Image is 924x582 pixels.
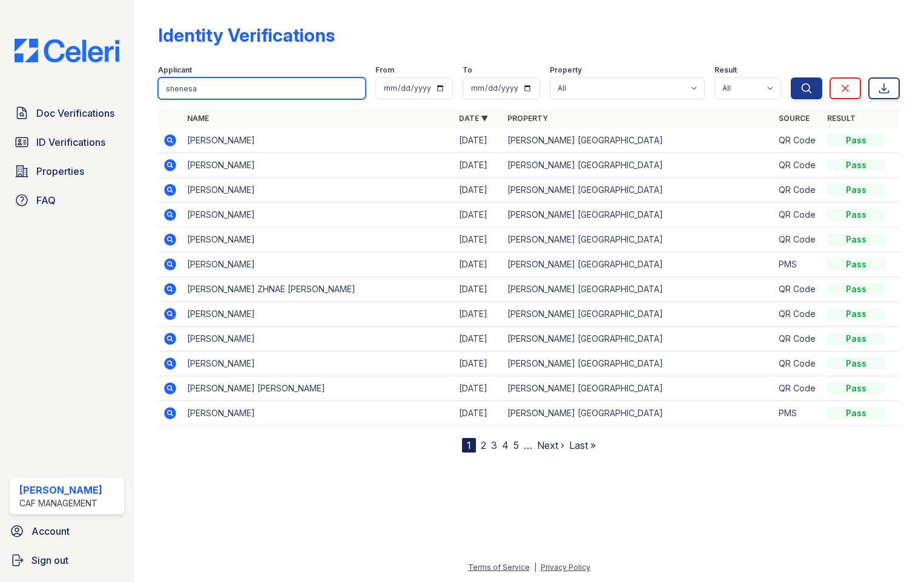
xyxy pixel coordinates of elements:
span: ID Verifications [36,135,105,149]
label: To [463,65,472,75]
a: 4 [502,439,509,451]
td: [PERSON_NAME] [PERSON_NAME] [182,376,454,401]
div: Pass [827,283,885,295]
img: CE_Logo_Blue-a8612792a0a2168367f1c8372b55b34899dd931a85d93a1a3d3e32e68fde9ad4.png [5,39,129,62]
a: FAQ [10,188,124,212]
td: [PERSON_NAME] ZHNAE [PERSON_NAME] [182,277,454,302]
td: [PERSON_NAME] [182,401,454,426]
td: QR Code [774,277,822,302]
td: PMS [774,401,822,426]
td: [PERSON_NAME] [GEOGRAPHIC_DATA] [503,277,774,302]
div: | [534,563,536,572]
td: [PERSON_NAME] [182,327,454,351]
td: [DATE] [454,128,503,153]
td: [PERSON_NAME] [182,351,454,376]
a: Account [5,519,129,543]
td: [PERSON_NAME] [GEOGRAPHIC_DATA] [503,128,774,153]
div: 1 [462,438,476,453]
label: Property [550,65,582,75]
td: [PERSON_NAME] [182,227,454,252]
td: [PERSON_NAME] [GEOGRAPHIC_DATA] [503,153,774,178]
div: Pass [827,209,885,221]
div: Pass [827,407,885,419]
td: QR Code [774,327,822,351]
div: Pass [827,333,885,345]
td: [DATE] [454,252,503,277]
td: [PERSON_NAME] [GEOGRAPHIC_DATA] [503,252,774,277]
td: [PERSON_NAME] [182,252,454,277]
td: QR Code [774,302,822,327]
label: Applicant [158,65,192,75]
td: [DATE] [454,277,503,302]
td: [PERSON_NAME] [182,128,454,153]
span: Sign out [31,553,68,567]
div: Pass [827,308,885,320]
td: [PERSON_NAME] [GEOGRAPHIC_DATA] [503,376,774,401]
a: Privacy Policy [541,563,590,572]
td: QR Code [774,128,822,153]
td: [DATE] [454,376,503,401]
a: Terms of Service [468,563,530,572]
td: [DATE] [454,178,503,203]
span: FAQ [36,193,56,208]
td: [PERSON_NAME] [182,178,454,203]
td: [DATE] [454,153,503,178]
td: QR Code [774,203,822,227]
a: 3 [491,439,497,451]
div: [PERSON_NAME] [19,483,102,497]
td: [PERSON_NAME] [GEOGRAPHIC_DATA] [503,351,774,376]
label: Result [714,65,737,75]
div: Pass [827,258,885,270]
div: Pass [827,234,885,246]
a: Doc Verifications [10,101,124,125]
td: [DATE] [454,327,503,351]
a: Last » [569,439,596,451]
td: [DATE] [454,351,503,376]
div: CAF Management [19,497,102,509]
td: QR Code [774,351,822,376]
td: [DATE] [454,203,503,227]
td: [PERSON_NAME] [182,153,454,178]
div: Pass [827,184,885,196]
td: PMS [774,252,822,277]
td: [PERSON_NAME] [GEOGRAPHIC_DATA] [503,401,774,426]
td: QR Code [774,376,822,401]
td: [PERSON_NAME] [182,302,454,327]
a: Date ▼ [459,114,488,123]
a: 2 [481,439,486,451]
td: [PERSON_NAME] [GEOGRAPHIC_DATA] [503,227,774,252]
a: Name [187,114,209,123]
span: Doc Verifications [36,106,114,120]
a: Sign out [5,548,129,572]
div: Pass [827,358,885,370]
a: Source [779,114,810,123]
div: Pass [827,382,885,394]
td: QR Code [774,227,822,252]
input: Search by name or phone number [158,77,366,99]
td: [DATE] [454,227,503,252]
td: [PERSON_NAME] [GEOGRAPHIC_DATA] [503,327,774,351]
a: Properties [10,159,124,183]
td: [DATE] [454,302,503,327]
a: ID Verifications [10,130,124,154]
td: QR Code [774,178,822,203]
a: Result [827,114,856,123]
span: … [524,438,532,453]
td: [PERSON_NAME] [GEOGRAPHIC_DATA] [503,302,774,327]
span: Properties [36,164,84,178]
td: [DATE] [454,401,503,426]
td: [PERSON_NAME] [GEOGRAPHIC_DATA] [503,203,774,227]
td: QR Code [774,153,822,178]
td: [PERSON_NAME] [GEOGRAPHIC_DATA] [503,178,774,203]
a: Property [507,114,548,123]
a: 5 [513,439,519,451]
div: Identity Verifications [158,24,335,46]
div: Pass [827,159,885,171]
a: Next › [537,439,564,451]
div: Pass [827,134,885,146]
td: [PERSON_NAME] [182,203,454,227]
span: Account [31,524,70,538]
label: From [375,65,394,75]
